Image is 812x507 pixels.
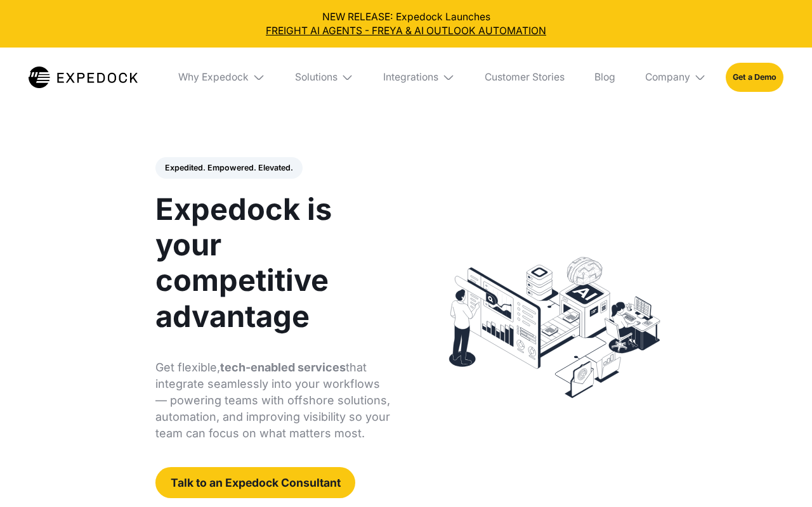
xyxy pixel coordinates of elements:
[373,48,464,107] div: Integrations
[155,191,391,335] h1: Expedock is your competitive advantage
[635,48,716,107] div: Company
[155,467,355,498] a: Talk to an Expedock Consultant
[10,10,802,38] div: NEW RELEASE: Expedock Launches
[726,63,783,91] a: Get a Demo
[168,48,275,107] div: Why Expedock
[10,24,802,38] a: FREIGHT AI AGENTS - FREYA & AI OUTLOOK AUTOMATION
[178,71,249,84] div: Why Expedock
[584,48,625,107] a: Blog
[155,359,391,442] p: Get flexible, that integrate seamlessly into your workflows — powering teams with offshore soluti...
[220,361,346,374] strong: tech-enabled services
[475,48,574,107] a: Customer Stories
[383,71,438,84] div: Integrations
[285,48,363,107] div: Solutions
[295,71,337,84] div: Solutions
[645,71,690,84] div: Company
